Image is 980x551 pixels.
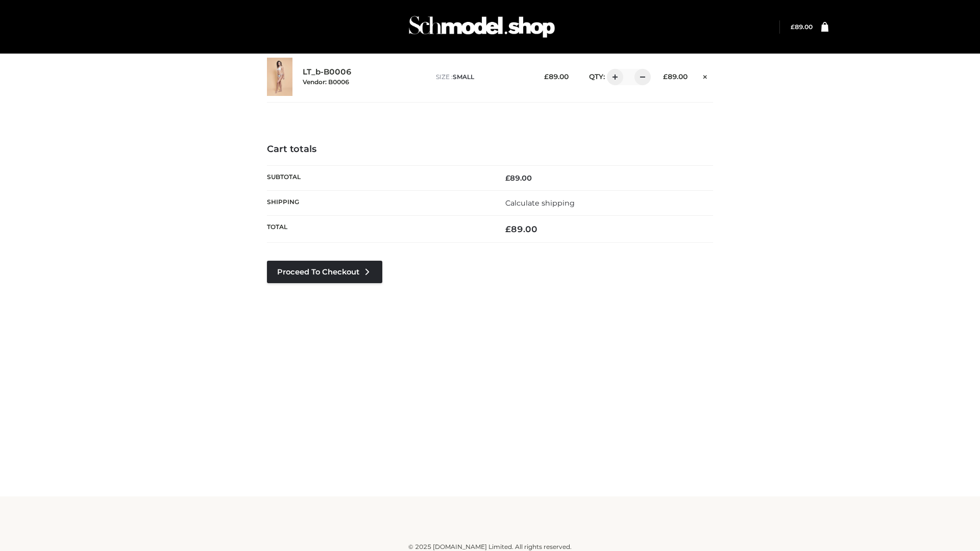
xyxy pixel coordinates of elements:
span: £ [663,72,668,81]
a: Remove this item [698,69,713,82]
p: size : [436,72,528,82]
div: QTY: [579,69,647,85]
a: LT_b-B0006 [303,67,352,77]
span: £ [791,23,795,31]
span: £ [505,173,510,183]
a: £89.00 [791,23,813,31]
bdi: 89.00 [505,224,537,234]
bdi: 89.00 [663,72,688,81]
span: £ [544,72,549,81]
span: SMALL [453,73,474,81]
img: LT_b-B0006 - SMALL [267,58,292,96]
bdi: 89.00 [791,23,813,31]
h4: Cart totals [267,144,713,155]
small: Vendor: B0006 [303,78,349,86]
bdi: 89.00 [544,72,569,81]
th: Shipping [267,190,490,215]
img: Schmodel Admin 964 [405,7,558,47]
th: Subtotal [267,165,490,190]
bdi: 89.00 [505,173,532,183]
th: Total [267,216,490,243]
a: Proceed to Checkout [267,261,382,283]
a: Calculate shipping [505,198,575,208]
span: £ [505,224,511,234]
